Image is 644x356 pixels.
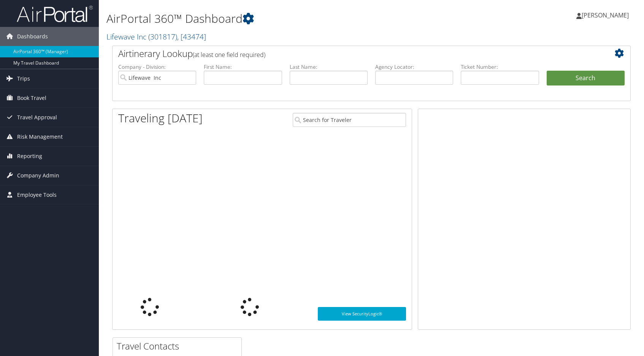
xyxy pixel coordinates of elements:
span: [PERSON_NAME] [582,11,629,19]
span: Reporting [17,147,42,166]
label: Company - Division: [118,63,196,71]
a: Lifewave Inc [106,32,206,42]
img: airportal-logo.png [17,5,93,23]
span: Employee Tools [17,185,57,204]
span: Book Travel [17,89,46,108]
h2: Travel Contacts [117,340,241,353]
label: Ticket Number: [461,63,539,71]
span: Trips [17,69,30,88]
h2: Airtinerary Lookup [118,47,582,60]
button: Search [547,71,625,86]
span: Company Admin [17,166,59,185]
span: (at least one field required) [193,51,265,59]
input: Search for Traveler [293,113,406,127]
span: ( 301817 ) [148,32,177,42]
label: First Name: [204,63,282,71]
label: Agency Locator: [375,63,453,71]
span: , [ 43474 ] [177,32,206,42]
label: Last Name: [290,63,368,71]
span: Dashboards [17,27,48,46]
span: Travel Approval [17,108,57,127]
h1: Traveling [DATE] [118,110,203,126]
span: Risk Management [17,127,63,146]
a: View SecurityLogic® [318,307,406,321]
h1: AirPortal 360™ Dashboard [106,11,460,27]
a: [PERSON_NAME] [576,4,636,27]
